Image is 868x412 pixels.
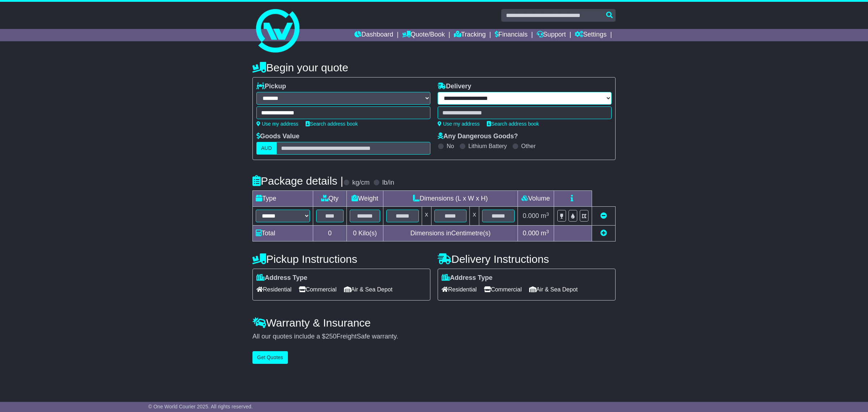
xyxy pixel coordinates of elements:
[546,211,549,217] sup: 3
[541,230,549,237] span: m
[253,191,313,207] td: Type
[529,284,578,295] span: Air & Sea Depot
[256,142,277,155] label: AUD
[252,62,616,73] h4: Begin your quote
[256,121,298,127] a: Use my address
[253,226,313,241] td: Total
[256,274,307,282] label: Address Type
[468,143,507,150] label: Lithium Battery
[438,121,480,127] a: Use my address
[252,253,430,265] h4: Pickup Instructions
[306,121,358,127] a: Search address book
[252,317,616,329] h4: Warranty & Insurance
[347,226,383,241] td: Kilo(s)
[256,133,299,140] label: Goods Value
[352,179,370,187] label: kg/cm
[347,191,383,207] td: Weight
[402,29,445,41] a: Quote/Book
[252,351,288,364] button: Get Quotes
[600,212,607,219] a: Remove this item
[148,404,253,409] span: © One World Courier 2025. All rights reserved.
[313,191,347,207] td: Qty
[454,29,486,41] a: Tracking
[546,229,549,234] sup: 3
[575,29,607,41] a: Settings
[422,207,431,226] td: x
[523,230,539,237] span: 0.000
[252,333,616,341] div: All our quotes include a $ FreightSafe warranty.
[442,274,493,282] label: Address Type
[447,143,454,150] label: No
[600,230,607,237] a: Add new item
[256,83,286,91] label: Pickup
[299,284,336,295] span: Commercial
[518,191,554,207] td: Volume
[382,179,394,187] label: lb/in
[495,29,528,41] a: Financials
[521,143,536,150] label: Other
[438,83,471,91] label: Delivery
[523,212,539,219] span: 0.000
[383,191,518,207] td: Dimensions (L x W x H)
[487,121,539,127] a: Search address book
[325,333,336,340] span: 250
[438,133,518,140] label: Any Dangerous Goods?
[354,29,393,41] a: Dashboard
[344,284,393,295] span: Air & Sea Depot
[256,284,292,295] span: Residential
[353,230,357,237] span: 0
[541,212,549,219] span: m
[313,226,347,241] td: 0
[252,175,343,187] h4: Package details |
[442,284,477,295] span: Residential
[484,284,522,295] span: Commercial
[470,207,479,226] td: x
[537,29,566,41] a: Support
[438,253,616,265] h4: Delivery Instructions
[383,226,518,241] td: Dimensions in Centimetre(s)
